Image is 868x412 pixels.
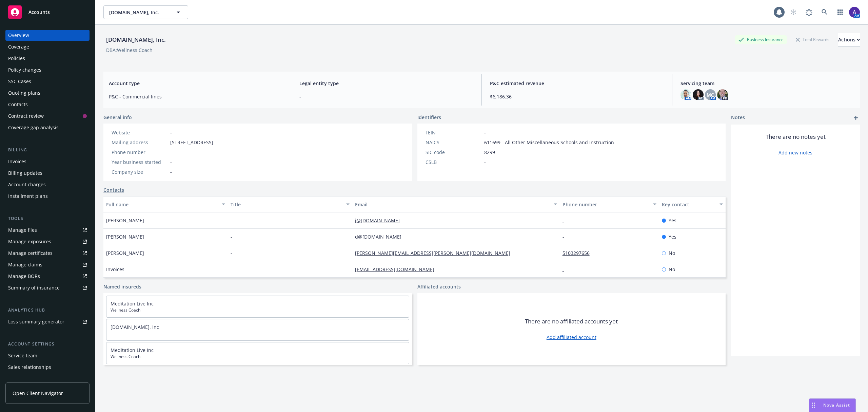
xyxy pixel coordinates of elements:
[5,156,90,167] a: Invoices
[109,9,168,16] span: [DOMAIN_NAME], Inc.
[109,93,283,100] span: P&C - Commercial lines
[802,5,816,19] a: Report a Bug
[5,53,90,64] a: Policies
[106,233,144,240] span: [PERSON_NAME]
[787,5,800,19] a: Start snowing
[5,111,90,121] a: Contract review
[8,191,48,202] div: Installment plans
[5,362,90,373] a: Sales relationships
[5,259,90,270] a: Manage claims
[299,80,473,87] span: Legal entity type
[5,215,90,222] div: Tools
[8,99,28,110] div: Contacts
[231,249,232,257] span: -
[170,139,213,146] span: [STREET_ADDRESS]
[103,114,132,121] span: General info
[693,89,704,100] img: photo
[5,41,90,52] a: Coverage
[659,196,726,212] button: Key contact
[111,347,154,353] a: Meditation Live Inc
[5,225,90,236] a: Manage files
[484,139,614,146] span: 611699 - All Other Miscellaneous Schools and Instruction
[8,271,40,282] div: Manage BORs
[426,158,481,166] div: CSLB
[669,233,676,240] span: Yes
[563,250,595,256] a: 5103297656
[106,46,153,54] div: DBA: Wellness Coach
[8,168,42,179] div: Billing updates
[778,149,812,156] a: Add new notes
[792,35,833,44] div: Total Rewards
[111,300,154,307] a: Meditation Live Inc
[5,316,90,327] a: Loss summary generator
[5,122,90,133] a: Coverage gap analysis
[355,233,407,240] a: d@[DOMAIN_NAME]
[112,149,167,156] div: Phone number
[833,5,847,19] a: Switch app
[228,196,352,212] button: Title
[426,129,481,136] div: FEIN
[669,266,675,273] span: No
[231,233,232,240] span: -
[563,266,570,273] a: -
[5,341,90,348] div: Account settings
[838,33,860,46] button: Actions
[355,217,405,224] a: j@[DOMAIN_NAME]
[5,248,90,259] a: Manage certificates
[490,80,664,87] span: P&C estimated revenue
[106,249,144,257] span: [PERSON_NAME]
[669,249,675,257] span: No
[8,225,37,236] div: Manage files
[8,122,59,133] div: Coverage gap analysis
[525,317,618,325] span: There are no affiliated accounts yet
[170,149,172,156] span: -
[680,80,854,87] span: Servicing team
[8,179,46,190] div: Account charges
[170,129,172,136] a: -
[112,168,167,175] div: Company size
[13,390,63,397] span: Open Client Navigator
[484,158,486,166] span: -
[563,201,649,208] div: Phone number
[355,201,550,208] div: Email
[103,5,188,19] button: [DOMAIN_NAME], Inc.
[5,350,90,361] a: Service team
[8,156,26,167] div: Invoices
[170,158,172,166] span: -
[111,324,159,330] a: [DOMAIN_NAME], Inc
[5,30,90,41] a: Overview
[852,114,860,122] a: add
[8,362,51,373] div: Sales relationships
[112,139,167,146] div: Mailing address
[849,7,860,18] img: photo
[5,191,90,202] a: Installment plans
[5,99,90,110] a: Contacts
[170,168,172,175] span: -
[417,114,441,121] span: Identifiers
[563,217,570,224] a: -
[8,30,29,41] div: Overview
[5,307,90,314] div: Analytics hub
[5,373,90,384] a: Related accounts
[8,350,37,361] div: Service team
[231,201,342,208] div: Title
[560,196,659,212] button: Phone number
[355,266,440,273] a: [EMAIL_ADDRESS][DOMAIN_NAME]
[8,64,41,75] div: Policy changes
[484,129,486,136] span: -
[547,334,596,341] a: Add affiliated account
[8,111,44,121] div: Contract review
[731,114,745,122] span: Notes
[662,201,715,208] div: Key contact
[766,133,826,141] span: There are no notes yet
[8,248,53,259] div: Manage certificates
[5,76,90,87] a: SSC Cases
[28,10,50,15] span: Accounts
[809,398,856,412] button: Nova Assist
[5,179,90,190] a: Account charges
[5,236,90,247] a: Manage exposures
[809,399,818,412] div: Drag to move
[103,186,124,193] a: Contacts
